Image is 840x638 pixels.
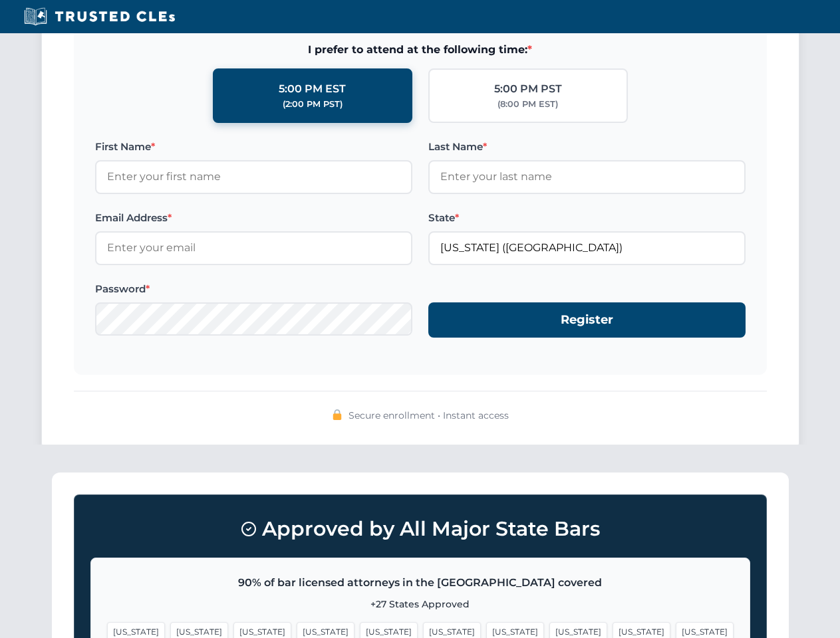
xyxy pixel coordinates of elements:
[20,7,179,27] img: Trusted CLEs
[90,511,750,547] h3: Approved by All Major State Bars
[279,80,346,98] div: 5:00 PM EST
[332,409,343,420] img: 🔒
[428,160,746,193] input: Enter your last name
[107,597,734,611] p: +27 States Approved
[95,231,412,265] input: Enter your email
[494,80,562,98] div: 5:00 PM PST
[107,574,734,591] p: 90% of bar licensed attorneys in the [GEOGRAPHIC_DATA] covered
[95,41,746,58] span: I prefer to attend at the following time:
[349,408,509,423] span: Secure enrollment • Instant access
[497,98,558,111] div: (8:00 PM EST)
[95,160,412,193] input: Enter your first name
[428,139,746,155] label: Last Name
[95,210,412,226] label: Email Address
[95,139,412,155] label: First Name
[428,210,746,226] label: State
[95,281,412,297] label: Password
[428,231,746,265] input: Florida (FL)
[428,302,746,338] button: Register
[283,98,343,111] div: (2:00 PM PST)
